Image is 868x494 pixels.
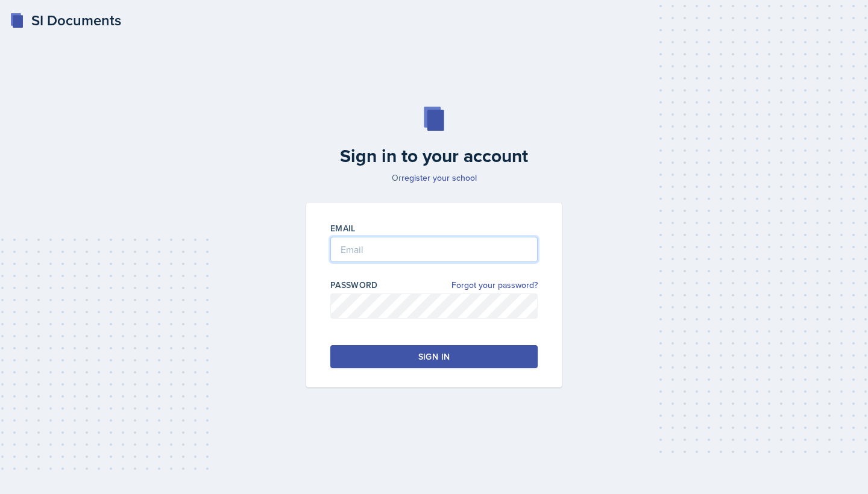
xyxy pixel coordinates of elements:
[330,279,378,291] label: Password
[330,222,356,234] label: Email
[330,345,538,368] button: Sign in
[330,237,538,262] input: Email
[299,145,569,167] h2: Sign in to your account
[401,172,477,184] a: register your school
[10,10,121,31] a: SI Documents
[418,351,450,363] div: Sign in
[299,172,569,184] p: Or
[451,279,538,292] a: Forgot your password?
